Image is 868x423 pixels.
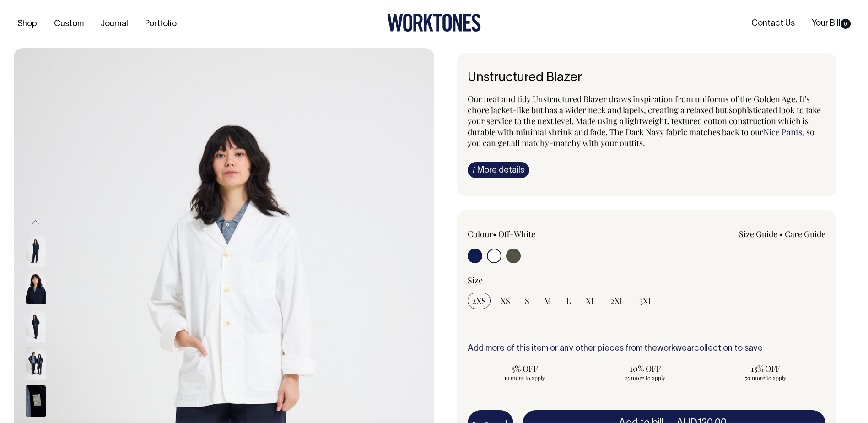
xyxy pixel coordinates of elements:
[14,16,41,32] a: Shop
[592,374,698,381] span: 25 more to apply
[779,228,783,239] span: •
[468,275,826,286] div: Size
[635,293,658,309] input: 3XL
[26,272,46,304] img: dark-navy
[472,363,578,374] span: 5% OFF
[566,295,571,306] span: L
[808,16,854,31] a: Your Bill0
[97,16,132,32] a: Journal
[29,211,43,232] button: Previous
[468,126,814,148] span: , so you can get all matchy-matchy with your outfits.
[785,228,825,239] a: Care Guide
[26,385,46,417] img: dark-navy
[141,16,180,32] a: Portfolio
[739,228,777,239] a: Size Guide
[544,295,551,306] span: M
[581,293,600,309] input: XL
[468,344,826,353] h6: Add more of this item or any other pieces from the collection to save
[606,293,629,309] input: 2XL
[468,71,826,85] h1: Unstructured Blazer
[763,126,802,137] a: Nice Pants
[586,295,596,306] span: XL
[657,345,694,352] a: workwear
[639,295,653,306] span: 3XL
[472,295,486,306] span: 2XS
[50,16,87,32] a: Custom
[592,363,698,374] span: 10% OFF
[841,19,851,29] span: 0
[712,363,818,374] span: 15% OFF
[468,228,611,239] div: Colour
[712,374,818,381] span: 50 more to apply
[520,293,534,309] input: S
[493,228,496,239] span: •
[496,293,515,309] input: XS
[468,93,821,137] span: Our neat and tidy Unstructured Blazer draws inspiration from uniforms of the Golden Age. It's cho...
[539,293,556,309] input: M
[748,16,798,31] a: Contact Us
[610,295,625,306] span: 2XL
[561,293,576,309] input: L
[472,374,578,381] span: 10 more to apply
[525,295,529,306] span: S
[468,162,529,178] a: iMore details
[473,165,475,174] span: i
[468,360,582,384] input: 5% OFF 10 more to apply
[588,360,702,384] input: 10% OFF 25 more to apply
[26,235,46,267] img: dark-navy
[468,293,491,309] input: 2XS
[26,347,46,380] img: dark-navy
[26,310,46,342] img: dark-navy
[708,360,823,384] input: 15% OFF 50 more to apply
[498,228,535,239] label: Off-White
[501,295,510,306] span: XS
